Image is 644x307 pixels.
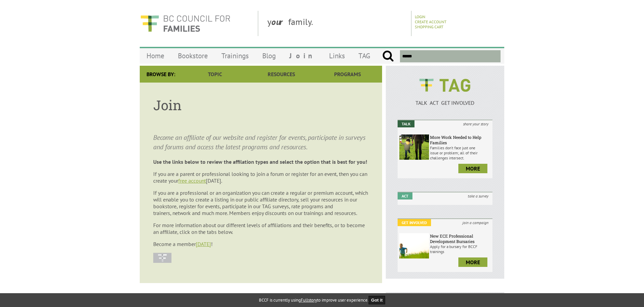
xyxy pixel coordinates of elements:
i: share your story [459,120,492,127]
i: take a survey [464,192,492,199]
a: Shopping Cart [415,24,444,29]
a: free account [178,177,206,184]
img: BCCF's TAG Logo [414,72,475,98]
a: Join [283,48,322,64]
a: TAG [352,48,377,64]
a: TALK ACT GET INVOLVED [398,93,492,106]
p: If you are a parent or professional looking to join a forum or register for an event, then you ca... [153,171,369,184]
a: Topic [182,66,248,83]
em: Talk [398,120,414,127]
input: Submit [382,50,394,62]
em: Get Involved [398,219,431,226]
img: BC Council for FAMILIES [140,11,231,36]
p: TALK ACT GET INVOLVED [398,99,492,106]
strong: Use the links below to review the affilation types and select the option that is best for you! [153,158,367,165]
a: Trainings [215,48,256,64]
em: Act [398,192,412,199]
a: Create Account [415,19,447,24]
h1: Join [153,96,369,114]
a: Home [140,48,171,64]
strong: our [271,16,288,27]
p: Apply for a bursary for BCCF trainings [430,244,491,254]
a: Resources [248,66,314,83]
p: Become a member ! [153,241,369,247]
a: Bookstore [171,48,215,64]
span: If you are a professional or an organization you can create a regular or premium account, which w... [153,189,368,216]
i: join a campaign [458,219,492,226]
p: Families don’t face just one issue or problem; all of their challenges intersect. [430,145,491,160]
a: Programs [315,66,381,83]
h6: More Work Needed to Help Families [430,134,491,145]
p: For more information about our different levels of affiliations and their benefits, or to become ... [153,222,369,235]
div: y family. [262,11,411,36]
div: Browse By: [140,66,182,83]
a: more [458,164,487,173]
a: Login [415,14,425,19]
p: Become an affiliate of our website and register for events, participate in surveys and forums and... [153,133,369,152]
a: more [458,257,487,267]
h6: New ECE Professional Development Bursaries [430,233,491,244]
a: Fullstory [301,297,317,303]
a: [DATE] [196,241,211,247]
a: Blog [256,48,283,64]
button: Got it [369,296,385,304]
a: Links [322,48,352,64]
